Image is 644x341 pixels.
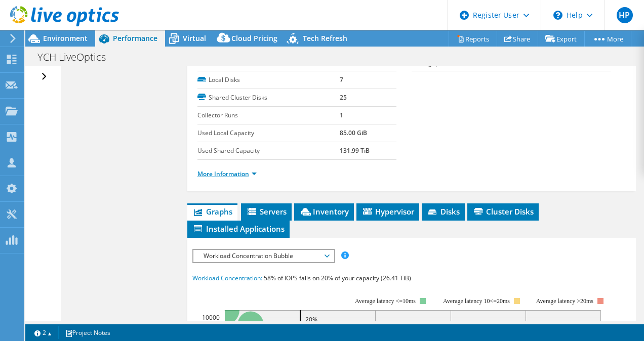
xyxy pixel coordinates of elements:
[197,128,340,138] label: Used Local Capacity
[361,206,414,217] span: Hypervisor
[443,297,510,305] tspan: Average latency 10<=20ms
[202,313,220,322] text: 10000
[340,75,343,84] b: 7
[197,169,257,178] a: More Information
[427,206,460,217] span: Disks
[246,206,287,217] span: Servers
[192,274,262,282] span: Workload Concentration:
[197,110,340,120] label: Collector Runs
[192,224,285,234] span: Installed Applications
[192,206,232,217] span: Graphs
[33,52,122,63] h1: YCH LiveOptics
[497,31,538,47] a: Share
[197,146,340,156] label: Used Shared Capacity
[536,297,593,305] text: Average latency >20ms
[43,33,88,43] span: Environment
[113,33,157,43] span: Performance
[27,326,59,339] a: 2
[340,93,347,102] b: 25
[472,206,534,217] span: Cluster Disks
[183,33,206,43] span: Virtual
[617,7,633,23] span: HP
[264,274,411,282] span: 58% of IOPS falls on 20% of your capacity (26.41 TiB)
[197,75,340,85] label: Local Disks
[538,31,585,47] a: Export
[584,31,631,47] a: More
[197,93,340,103] label: Shared Cluster Disks
[305,315,317,324] text: 20%
[231,33,277,43] span: Cloud Pricing
[340,111,343,119] b: 1
[355,297,416,305] tspan: Average latency <=10ms
[58,326,117,339] a: Project Notes
[553,11,562,20] svg: \n
[303,33,347,43] span: Tech Refresh
[340,129,367,137] b: 85.00 GiB
[198,250,329,262] span: Workload Concentration Bubble
[340,146,370,155] b: 131.99 TiB
[449,31,497,47] a: Reports
[299,206,349,217] span: Inventory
